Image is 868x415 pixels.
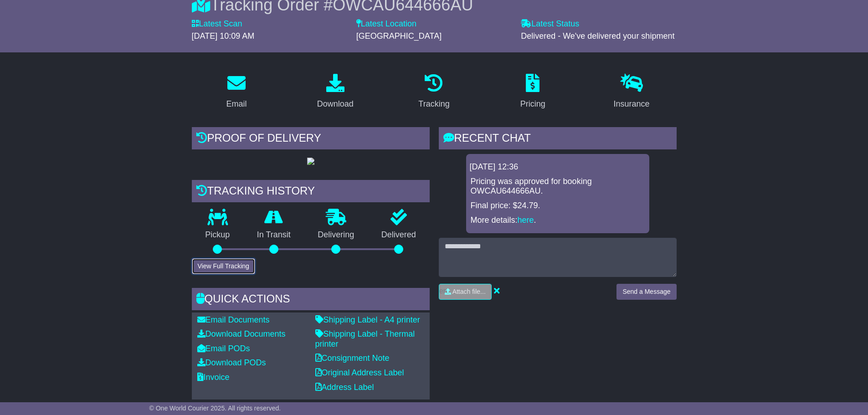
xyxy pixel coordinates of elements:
button: View Full Tracking [192,258,255,274]
p: Delivered [368,230,430,240]
a: Download [311,71,360,113]
button: Send a Message [616,284,676,300]
span: © One World Courier 2025. All rights reserved. [149,405,281,412]
a: Address Label [315,383,374,392]
p: More details: . [471,215,645,225]
div: Tracking [418,98,449,110]
a: Email Documents [197,315,270,324]
div: Quick Actions [192,288,430,313]
p: Pricing was approved for booking OWCAU644666AU. [471,177,645,196]
a: Email PODs [197,344,250,353]
a: Consignment Note [315,354,390,363]
a: Insurance [608,71,656,113]
a: Email [220,71,252,113]
a: Invoice [197,373,230,382]
span: [GEOGRAPHIC_DATA] [356,31,442,41]
span: Delivered - We've delivered your shipment [521,31,674,41]
p: Delivering [304,230,368,240]
div: Pricing [520,98,545,110]
div: Tracking history [192,180,430,205]
a: Tracking [412,71,455,113]
a: Shipping Label - A4 printer [315,315,420,324]
div: Download [317,98,354,110]
a: here [518,215,534,225]
a: Download PODs [197,358,266,367]
div: Insurance [614,98,650,110]
a: Pricing [514,71,551,113]
label: Latest Location [356,19,416,29]
div: RECENT CHAT [439,127,677,152]
p: Final price: $24.79. [471,201,645,211]
a: Download Documents [197,329,286,338]
span: [DATE] 10:09 AM [192,31,255,41]
p: Pickup [192,230,244,240]
label: Latest Status [521,19,579,29]
a: Shipping Label - Thermal printer [315,329,415,348]
div: Proof of Delivery [192,127,430,152]
p: In Transit [243,230,304,240]
label: Latest Scan [192,19,242,29]
img: GetPodImage [307,158,314,165]
a: Original Address Label [315,368,404,377]
div: Email [226,98,247,110]
div: [DATE] 12:36 [470,162,646,172]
